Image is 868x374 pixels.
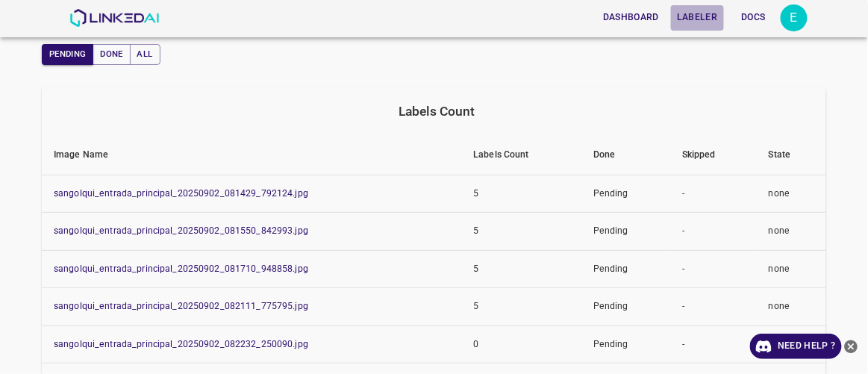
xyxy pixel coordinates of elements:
a: sangolqui_entrada_principal_20250902_081429_792124.jpg [54,188,308,199]
a: sangolqui_entrada_principal_20250902_081710_948858.jpg [54,264,308,274]
th: Image Name [42,135,461,175]
a: sangolqui_entrada_principal_20250902_081550_842993.jpg [54,225,308,236]
td: 5 [461,288,581,326]
td: none [757,175,826,213]
td: - [670,213,757,251]
td: Pending [581,250,670,288]
td: Pending [581,213,670,251]
button: close-help [842,334,861,359]
td: none [757,288,826,326]
th: Skipped [670,135,757,175]
div: E [781,4,808,31]
td: 0 [461,325,581,364]
button: Dashboard [597,5,665,30]
td: 5 [461,213,581,251]
td: none [757,325,826,364]
button: Pending [42,44,93,65]
a: Labeler [668,2,726,33]
td: none [757,250,826,288]
button: Open settings [781,4,808,31]
a: sangolqui_entrada_principal_20250902_082111_775795.jpg [54,301,308,311]
a: Dashboard [594,2,668,33]
th: State [757,135,826,175]
button: Docs [730,5,778,30]
a: Docs [727,2,781,33]
th: Done [581,135,670,175]
button: Labeler [671,5,723,30]
button: All [130,44,160,65]
td: none [757,213,826,251]
td: - [670,175,757,213]
td: Pending [581,175,670,213]
td: - [670,288,757,326]
td: Pending [581,325,670,364]
div: Labels Count [54,101,820,122]
td: 5 [461,175,581,213]
a: sangolqui_entrada_principal_20250902_082232_250090.jpg [54,339,308,349]
td: - [670,325,757,364]
th: Labels Count [461,135,581,175]
img: LinkedAI [69,9,160,27]
td: Pending [581,288,670,326]
td: 5 [461,250,581,288]
td: - [670,250,757,288]
button: Done [93,44,130,65]
a: Need Help ? [750,334,842,359]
